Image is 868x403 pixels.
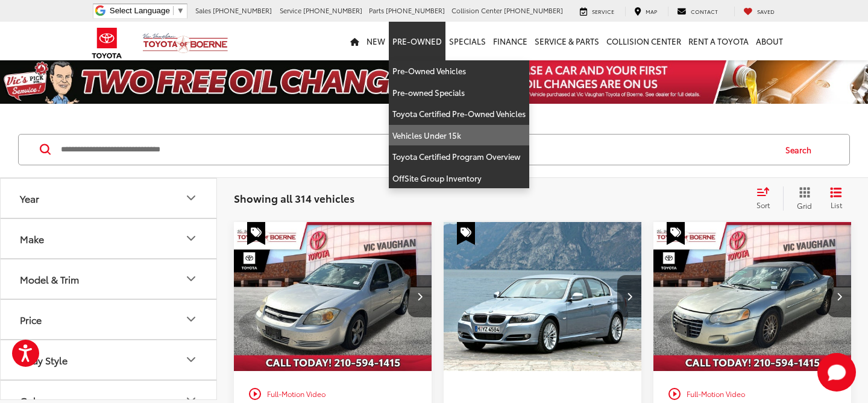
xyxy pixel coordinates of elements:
[20,233,44,244] div: Make
[195,5,211,15] span: Sales
[347,22,363,60] a: Home
[20,314,42,325] div: Price
[20,273,79,285] div: Model & Trim
[667,222,685,245] span: Special
[817,353,856,392] button: Toggle Chat Window
[1,259,218,299] button: Model & TrimModel & Trim
[369,5,384,15] span: Parts
[20,192,39,204] div: Year
[774,135,829,165] button: Search
[653,222,852,371] a: 2005 Chrysler Sebring Touring2005 Chrysler Sebring Touring2005 Chrysler Sebring Touring2005 Chrys...
[386,5,445,15] span: [PHONE_NUMBER]
[280,5,301,15] span: Service
[1,179,218,218] button: YearYear
[407,275,432,317] button: Next image
[445,22,489,60] a: Specials
[827,275,851,317] button: Next image
[734,7,784,16] a: My Saved Vehicles
[750,186,783,211] button: Select sort value
[653,222,852,372] img: 2005 Chrysler Sebring Touring
[603,22,685,60] a: Collision Center
[233,222,433,371] div: 2009 Chevrolet Cobalt LS 0
[1,300,218,339] button: PricePrice
[443,222,643,372] img: 2009 BMW 3 Series 328i
[363,22,389,60] a: New
[234,191,354,205] span: Showing all 314 vehicles
[389,60,529,82] a: Pre-Owned Vehicles
[504,5,563,15] span: [PHONE_NUMBER]
[389,103,529,125] a: Toyota Certified Pre-Owned Vehicles
[389,22,445,60] a: Pre-Owned
[817,353,856,392] svg: Start Chat
[233,222,433,372] img: 2009 Chevrolet Cobalt LS
[653,222,852,371] div: 2005 Chrysler Sebring Touring 0
[177,6,184,15] span: ▼
[797,200,812,211] span: Grid
[1,340,218,379] button: Body StyleBody Style
[184,312,198,326] div: Price
[110,6,184,15] a: Select Language​
[756,200,770,210] span: Sort
[617,275,641,317] button: Next image
[142,33,228,54] img: Vic Vaughan Toyota of Boerne
[691,7,718,15] span: Contact
[389,125,529,147] a: Vehicles Under 15k
[389,82,529,104] a: Pre-owned Specials
[1,219,218,258] button: MakeMake
[757,7,775,15] span: Saved
[184,352,198,367] div: Body Style
[783,186,821,211] button: Grid View
[20,354,68,366] div: Body Style
[531,22,603,60] a: Service & Parts: Opens in a new tab
[752,22,787,60] a: About
[389,168,529,189] a: OffSite Group Inventory
[489,22,531,60] a: Finance
[457,222,475,245] span: Special
[184,271,198,286] div: Model & Trim
[110,6,170,15] span: Select Language
[233,222,433,371] a: 2009 Chevrolet Cobalt LS2009 Chevrolet Cobalt LS2009 Chevrolet Cobalt LS2009 Chevrolet Cobalt LS
[84,24,130,63] img: Toyota
[443,222,643,371] a: 2009 BMW 3 Series 328i2009 BMW 3 Series 328i2009 BMW 3 Series 328i2009 BMW 3 Series 328i
[821,186,851,211] button: List View
[646,7,657,15] span: Map
[389,146,529,168] a: Toyota Certified Program Overview
[443,222,643,371] div: 2009 BMW 3 Series 328i 0
[685,22,752,60] a: Rent a Toyota
[213,5,272,15] span: [PHONE_NUMBER]
[592,7,614,15] span: Service
[625,7,666,16] a: Map
[451,5,502,15] span: Collision Center
[247,222,265,245] span: Special
[60,135,774,164] input: Search by Make, Model, or Keyword
[184,191,198,205] div: Year
[571,7,623,16] a: Service
[184,231,198,246] div: Make
[303,5,362,15] span: [PHONE_NUMBER]
[830,200,842,210] span: List
[668,7,727,16] a: Contact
